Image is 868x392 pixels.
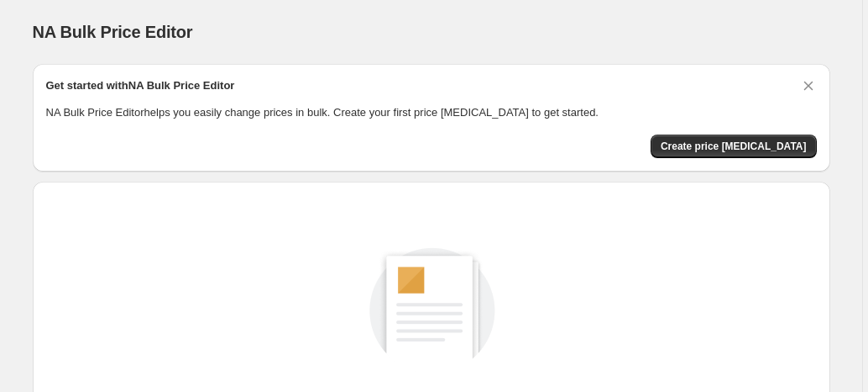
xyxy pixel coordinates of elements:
span: NA Bulk Price Editor [33,23,193,41]
button: Create price change job [651,135,817,158]
h2: Get started with NA Bulk Price Editor [46,77,235,94]
button: Dismiss card [800,77,817,94]
span: Create price [MEDICAL_DATA] [661,140,807,153]
p: NA Bulk Price Editor helps you easily change prices in bulk. Create your first price [MEDICAL_DAT... [46,104,817,121]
